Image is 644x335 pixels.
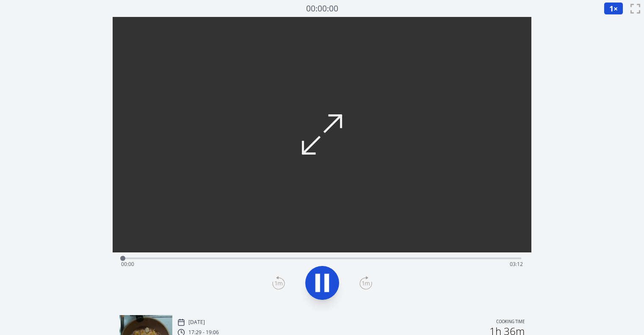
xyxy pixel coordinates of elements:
p: Cooking time [496,318,525,326]
span: 1 [609,3,614,14]
span: 03:12 [510,260,523,268]
a: 00:00:00 [306,3,338,15]
p: [DATE] [188,319,205,326]
button: 1× [604,2,623,15]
